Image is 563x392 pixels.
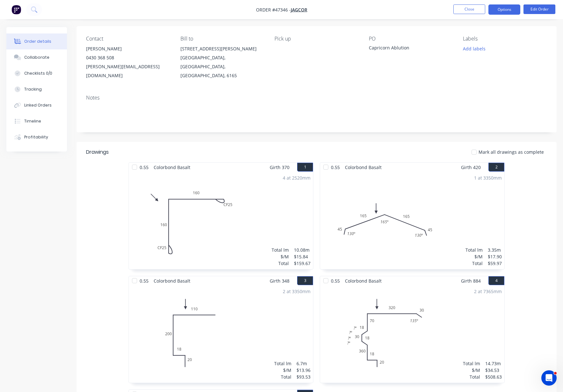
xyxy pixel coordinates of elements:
div: 04516516545130º165º130º1 at 3350mmTotal lm$/MTotal3.35m$17.90$59.97 [320,172,504,269]
span: Order #47346 - [256,7,291,13]
button: Order details [6,33,67,49]
div: 14.73m [485,360,502,367]
div: $15.84 [294,253,311,260]
div: [STREET_ADDRESS][PERSON_NAME][GEOGRAPHIC_DATA], [GEOGRAPHIC_DATA], [GEOGRAPHIC_DATA], 6165 [180,44,265,80]
span: Girth 370 [270,163,289,172]
button: Collaborate [6,49,67,65]
div: $/M [274,367,291,374]
div: Contact [86,36,170,42]
div: $508.63 [485,374,502,380]
span: Colorbond Basalt [151,276,193,285]
div: Checklists 0/0 [24,70,52,76]
button: Tracking [6,81,67,97]
div: [PERSON_NAME] [86,44,170,53]
div: PO [369,36,453,42]
div: 070183601832030183020?º135º?º?º?º2 at 7365mmTotal lm$/MTotal14.73m$34.53$508.63 [320,285,504,383]
span: Girth 420 [461,163,481,172]
div: Linked Orders [24,102,52,108]
a: Jagcor [291,7,307,13]
div: Tracking [24,86,42,92]
button: 3 [297,276,313,285]
div: 10.08m [294,247,311,253]
div: [PERSON_NAME]0430 368 508[PERSON_NAME][EMAIL_ADDRESS][DOMAIN_NAME] [86,44,170,80]
div: Profitability [24,134,48,140]
span: Colorbond Basalt [342,276,384,285]
span: 0.55 [328,276,342,285]
div: Drawings [86,148,109,156]
div: Bill to [180,36,265,42]
div: Notes [86,95,547,101]
button: Close [453,4,485,14]
button: Edit Order [523,4,555,14]
div: $34.53 [485,367,502,374]
button: Linked Orders [6,97,67,113]
div: $59.97 [488,260,502,267]
div: $/M [463,367,480,374]
div: Total lm [274,360,291,367]
div: Order details [24,39,51,44]
button: Options [488,4,520,15]
div: [GEOGRAPHIC_DATA], [GEOGRAPHIC_DATA], [GEOGRAPHIC_DATA], 6165 [180,53,265,80]
button: 2 [488,163,504,172]
div: Collaborate [24,55,49,60]
div: Total [272,260,289,267]
span: Colorbond Basalt [151,163,193,172]
div: 3.35m [488,247,502,253]
span: Girth 884 [461,276,481,285]
div: 0430 368 508 [86,53,170,62]
span: Colorbond Basalt [342,163,384,172]
div: Timeline [24,118,41,124]
button: Timeline [6,113,67,129]
div: [PERSON_NAME][EMAIL_ADDRESS][DOMAIN_NAME] [86,62,170,80]
div: $/M [272,253,289,260]
span: 0.55 [137,276,151,285]
div: Labels [463,36,547,42]
div: Total lm [463,360,480,367]
span: 0.55 [137,163,151,172]
div: 6.7m [296,360,311,367]
button: Add labels [459,44,489,53]
div: Total lm [465,247,483,253]
div: 4 at 2520mm [283,174,311,181]
span: Girth 348 [270,276,289,285]
div: Total [463,374,480,380]
div: $93.53 [296,374,311,380]
span: Mark all drawings as complete [479,149,544,155]
div: 1 at 3350mm [474,174,502,181]
div: $159.67 [294,260,311,267]
div: $13.96 [296,367,311,374]
div: 2 at 7365mm [474,288,502,295]
button: Profitability [6,129,67,145]
div: 2 at 3350mm [283,288,311,295]
div: Total [274,374,291,380]
button: 1 [297,163,313,172]
button: 4 [488,276,504,285]
button: Checklists 0/0 [6,65,67,81]
div: Total [465,260,483,267]
img: Factory [11,5,21,14]
div: $17.90 [488,253,502,260]
div: 020182001102 at 3350mmTotal lm$/MTotal6.7m$13.96$93.53 [129,285,313,383]
div: [STREET_ADDRESS][PERSON_NAME] [180,44,265,53]
div: Pick up [274,36,359,42]
div: Capricorn Ablution [369,44,449,53]
div: $/M [465,253,483,260]
iframe: Intercom live chat [541,370,557,386]
div: 0CF25160CF251604 at 2520mmTotal lm$/MTotal10.08m$15.84$159.67 [129,172,313,269]
div: Total lm [272,247,289,253]
span: 0.55 [328,163,342,172]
